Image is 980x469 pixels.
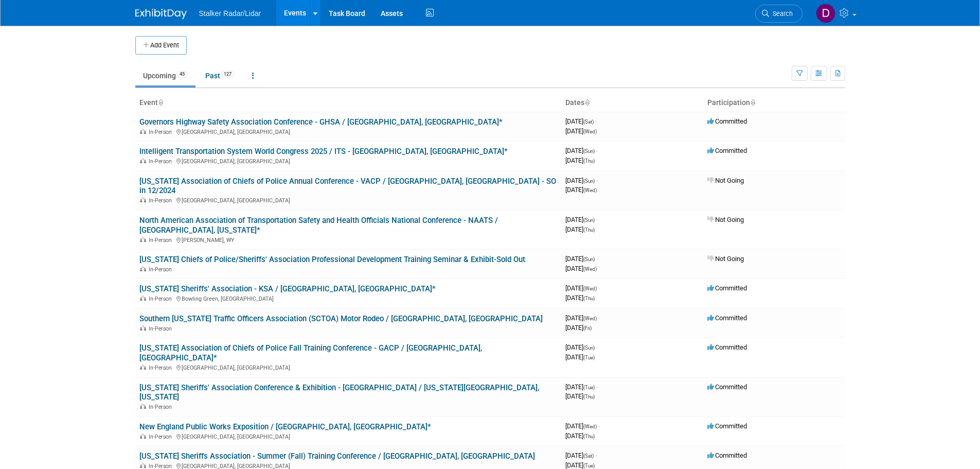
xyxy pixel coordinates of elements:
span: - [596,216,598,223]
span: (Sun) [583,178,595,184]
div: [GEOGRAPHIC_DATA], [GEOGRAPHIC_DATA] [139,157,557,165]
div: [GEOGRAPHIC_DATA], [GEOGRAPHIC_DATA] [139,363,557,371]
a: North American Association of Transportation Safety and Health Officials National Conference - NA... [139,216,498,235]
span: [DATE] [565,284,600,292]
a: Governors Highway Safety Association Conference - GHSA / [GEOGRAPHIC_DATA], [GEOGRAPHIC_DATA]* [139,117,503,127]
span: [DATE] [565,383,598,391]
span: In-Person [149,404,175,410]
a: Sort by Participation Type [750,98,755,107]
span: In-Person [149,325,175,332]
a: [US_STATE] Sheriffs Association - Summer (Fall) Training Conference / [GEOGRAPHIC_DATA], [GEOGRAP... [139,451,535,461]
span: - [595,117,597,125]
span: (Tue) [583,463,595,468]
img: ExhibitDay [135,9,187,19]
a: Past127 [198,66,242,85]
a: Sort by Event Name [158,98,163,107]
span: - [598,284,600,292]
span: Search [769,10,793,18]
img: In-Person Event [140,325,146,331]
span: [DATE] [565,343,598,351]
a: [US_STATE] Association of Chiefs of Police Fall Training Conference - GACP / [GEOGRAPHIC_DATA], [... [139,343,482,362]
span: - [596,147,598,154]
img: In-Person Event [140,296,146,301]
span: (Sun) [583,148,595,154]
a: Upcoming45 [135,66,195,85]
img: Don Horen [816,4,835,23]
a: [US_STATE] Chiefs of Police/Sheriffs' Association Professional Development Training Seminar & Exh... [139,255,525,264]
span: Stalker Radar/Lidar [199,9,261,18]
span: (Tue) [583,355,595,360]
span: - [596,177,598,184]
span: In-Person [149,364,175,371]
div: [GEOGRAPHIC_DATA], [GEOGRAPHIC_DATA] [139,127,557,135]
span: Not Going [707,255,744,263]
img: In-Person Event [140,129,146,134]
span: [DATE] [565,147,598,154]
span: (Wed) [583,266,597,272]
span: Committed [707,343,747,351]
a: Southern [US_STATE] Traffic Officers Association (SCTOA) Motor Rodeo / [GEOGRAPHIC_DATA], [GEOGRA... [139,314,543,323]
th: Event [135,94,561,112]
a: Search [755,5,803,23]
span: [DATE] [565,324,592,332]
div: [PERSON_NAME], WY [139,235,557,244]
span: (Sun) [583,345,595,351]
img: In-Person Event [140,404,146,409]
span: Committed [707,451,747,459]
a: [US_STATE] Sheriffs' Association Conference & Exhibition - [GEOGRAPHIC_DATA] / [US_STATE][GEOGRAP... [139,383,539,402]
span: [DATE] [565,225,595,233]
span: (Thu) [583,227,595,233]
span: (Wed) [583,286,597,291]
span: In-Person [149,197,175,204]
div: [GEOGRAPHIC_DATA], [GEOGRAPHIC_DATA] [139,196,557,204]
span: [DATE] [565,314,600,322]
span: (Thu) [583,433,595,439]
span: [DATE] [565,177,598,184]
span: Committed [707,422,747,430]
span: [DATE] [565,422,600,430]
span: In-Person [149,296,175,302]
span: In-Person [149,158,175,165]
span: (Thu) [583,394,595,399]
span: (Sun) [583,217,595,223]
span: [DATE] [565,353,595,361]
span: Committed [707,314,747,322]
span: - [598,314,600,322]
span: - [596,343,598,351]
span: [DATE] [565,117,597,125]
span: [DATE] [565,186,597,194]
span: Not Going [707,177,744,184]
a: Sort by Start Date [584,98,590,107]
span: [DATE] [565,265,597,272]
img: In-Person Event [140,433,146,439]
span: Not Going [707,216,744,223]
span: - [596,383,598,391]
a: [US_STATE] Association of Chiefs of Police Annual Conference - VACP / [GEOGRAPHIC_DATA], [GEOGRAP... [139,177,556,196]
span: [DATE] [565,461,595,469]
div: Bowling Green, [GEOGRAPHIC_DATA] [139,294,557,302]
span: In-Person [149,266,175,273]
span: - [598,422,600,430]
span: (Sat) [583,453,594,459]
span: (Thu) [583,296,595,301]
button: Add Event [135,36,187,55]
span: (Fri) [583,325,592,331]
span: Committed [707,284,747,292]
a: Intelligent Transportation System World Congress 2025 / ITS - [GEOGRAPHIC_DATA], [GEOGRAPHIC_DATA]* [139,147,508,156]
span: [DATE] [565,451,597,459]
span: (Wed) [583,424,597,429]
img: In-Person Event [140,158,146,163]
span: In-Person [149,433,175,440]
span: [DATE] [565,255,598,263]
span: - [596,255,598,263]
a: New England Public Works Exposition / [GEOGRAPHIC_DATA], [GEOGRAPHIC_DATA]* [139,422,431,431]
div: [GEOGRAPHIC_DATA], [GEOGRAPHIC_DATA] [139,432,557,440]
th: Participation [703,94,845,112]
a: [US_STATE] Sheriffs' Association - KSA / [GEOGRAPHIC_DATA], [GEOGRAPHIC_DATA]* [139,284,436,293]
span: (Sat) [583,119,594,125]
span: In-Person [149,129,175,135]
img: In-Person Event [140,197,146,202]
img: In-Person Event [140,463,146,468]
span: 45 [176,71,188,78]
span: (Wed) [583,187,597,193]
